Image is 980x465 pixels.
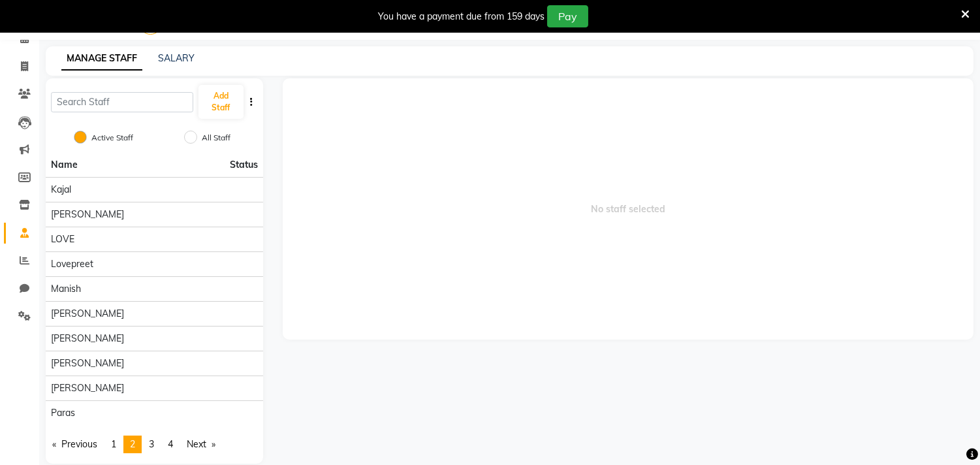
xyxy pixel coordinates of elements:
span: [PERSON_NAME] [51,208,124,221]
span: [PERSON_NAME] [51,357,124,370]
input: Search Staff [51,92,193,112]
span: LOVE [51,232,74,246]
button: Add Staff [198,85,244,119]
span: Manish [51,282,81,296]
a: Previous [46,436,104,453]
span: Lovepreet [51,257,93,271]
label: All Staff [202,132,230,144]
span: No staff selected [283,78,973,340]
nav: Pagination [46,436,263,453]
span: 1 [111,438,116,450]
span: Name [51,159,78,170]
span: Paras [51,406,75,420]
a: MANAGE STAFF [61,47,142,71]
span: 4 [168,438,173,450]
span: Status [230,158,258,172]
span: [PERSON_NAME] [51,381,124,395]
a: SALARY [158,52,195,64]
button: Pay [547,5,588,27]
a: Next [180,436,222,453]
span: Kajal [51,183,71,197]
span: [PERSON_NAME] [51,307,124,321]
span: 3 [149,438,154,450]
span: 2 [130,438,135,450]
label: Active Staff [91,132,133,144]
span: [PERSON_NAME] [51,332,124,345]
div: You have a payment due from 159 days [378,10,545,24]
